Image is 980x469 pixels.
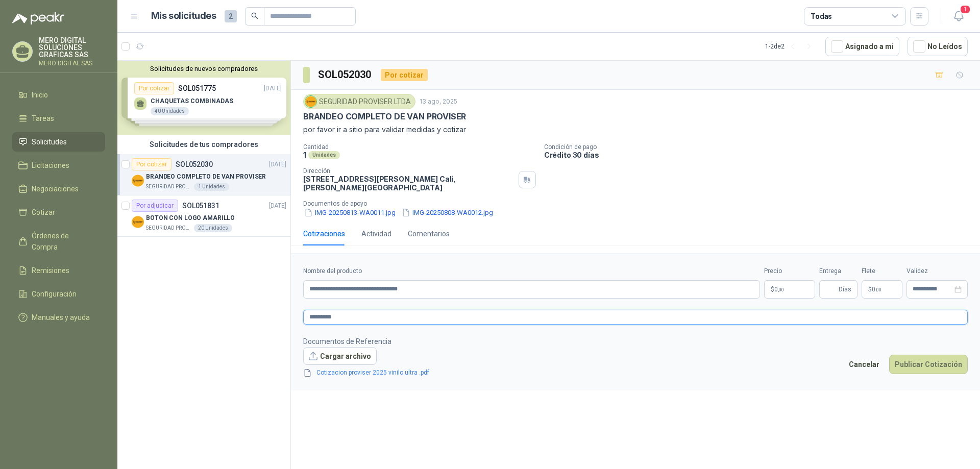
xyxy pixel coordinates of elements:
[303,111,466,122] p: BRANDEO COMPLETO DE VAN PROVISER
[132,158,171,170] div: Por cotizar
[303,167,514,175] p: Dirección
[117,135,290,154] div: Solicitudes de tus compradores
[12,226,105,257] a: Órdenes de Compra
[32,288,77,300] span: Configuración
[381,69,428,81] div: Por cotizar
[308,151,340,159] div: Unidades
[12,85,105,105] a: Inicio
[12,179,105,199] a: Negociaciones
[12,203,105,222] a: Cotizar
[862,266,902,276] label: Flete
[12,132,105,152] a: Solicitudes
[269,201,286,211] p: [DATE]
[889,355,968,374] button: Publicar Cotización
[420,97,457,107] p: 13 ago, 2025
[765,38,817,55] div: 1 - 2 de 2
[875,287,881,292] span: ,00
[303,266,760,276] label: Nombre del producto
[305,96,316,107] img: Company Logo
[32,230,95,253] span: Órdenes de Compra
[949,7,968,26] button: 1
[146,183,192,191] p: SEGURIDAD PROVISER LTDA
[151,9,216,23] h1: Mis solicitudes
[251,12,258,19] span: search
[12,109,105,128] a: Tareas
[12,12,64,24] img: Logo peakr
[303,175,514,192] p: [STREET_ADDRESS][PERSON_NAME] Cali , [PERSON_NAME][GEOGRAPHIC_DATA]
[32,207,55,218] span: Cotizar
[408,228,450,239] div: Comentarios
[825,37,899,56] button: Asignado a mi
[12,308,105,327] a: Manuales y ayuda
[194,224,232,232] div: 20 Unidades
[176,161,213,168] p: SOL052030
[182,202,219,209] p: SOL051831
[401,207,494,218] button: IMG-20250808-WA0012.jpg
[146,172,266,182] p: BRANDEO COMPLETO DE VAN PROVISER
[960,5,971,14] span: 1
[12,156,105,175] a: Licitaciones
[146,213,235,223] p: BOTON CON LOGO AMARILLO
[862,280,902,299] p: $ 0,00
[318,67,373,83] h3: SOL052030
[303,207,397,218] button: IMG-20250813-WA0011.jpg
[32,89,48,101] span: Inicio
[117,154,290,195] a: Por cotizarSOL052030[DATE] Company LogoBRANDEO COMPLETO DE VAN PROVISERSEGURIDAD PROVISER LTDA1 U...
[39,60,105,66] p: MERO DIGITAL SAS
[12,261,105,280] a: Remisiones
[303,200,976,207] p: Documentos de apoyo
[544,151,976,159] p: Crédito 30 días
[32,312,90,323] span: Manuales y ayuda
[32,265,69,276] span: Remisiones
[774,286,784,292] span: 0
[146,224,192,232] p: SEGURIDAD PROVISER LTDA
[839,281,851,298] span: Días
[117,195,290,237] a: Por adjudicarSOL051831[DATE] Company LogoBOTON CON LOGO AMARILLOSEGURIDAD PROVISER LTDA20 Unidades
[764,266,815,276] label: Precio
[303,151,306,159] p: 1
[303,124,968,135] p: por favor ir a sitio para validar medidas y cotizar
[132,200,178,212] div: Por adjudicar
[764,280,815,299] p: $0,00
[868,286,872,292] span: $
[132,175,144,187] img: Company Logo
[908,37,968,56] button: No Leídos
[32,113,54,124] span: Tareas
[225,10,237,22] span: 2
[121,65,286,72] button: Solicitudes de nuevos compradores
[303,94,415,109] div: SEGURIDAD PROVISER LTDA
[132,216,144,228] img: Company Logo
[39,37,105,58] p: MERO DIGITAL SOLUCIONES GRAFICAS SAS
[303,143,536,151] p: Cantidad
[117,61,290,135] div: Solicitudes de nuevos compradoresPor cotizarSOL051775[DATE] CHAQUETAS COMBINADAS40 UnidadesPor co...
[269,160,286,169] p: [DATE]
[303,347,377,365] button: Cargar archivo
[361,228,391,239] div: Actividad
[32,160,69,171] span: Licitaciones
[872,286,881,292] span: 0
[194,183,229,191] div: 1 Unidades
[32,136,67,147] span: Solicitudes
[778,287,784,292] span: ,00
[303,336,446,347] p: Documentos de Referencia
[811,11,832,22] div: Todas
[843,355,885,374] button: Cancelar
[12,284,105,304] a: Configuración
[819,266,857,276] label: Entrega
[312,368,433,378] a: Cotizacion proviser 2025 vinilo ultra .pdf
[32,183,79,194] span: Negociaciones
[544,143,976,151] p: Condición de pago
[906,266,968,276] label: Validez
[303,228,345,239] div: Cotizaciones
